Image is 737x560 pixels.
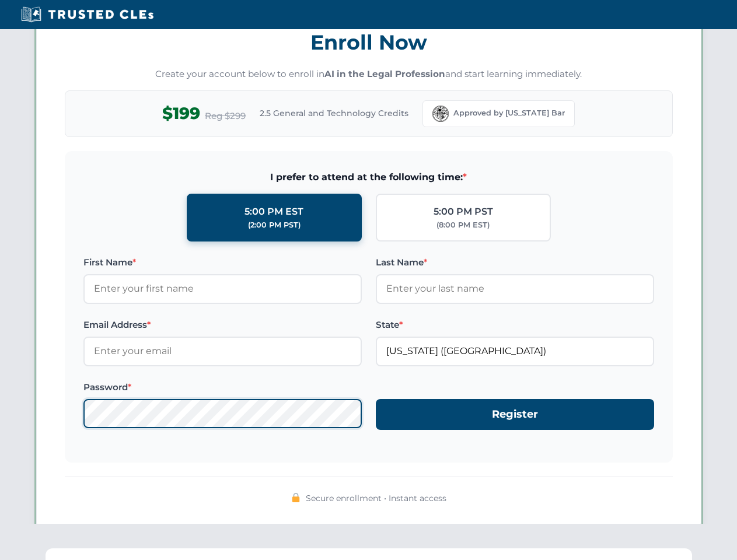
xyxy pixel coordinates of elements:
[162,100,200,127] span: $199
[83,170,654,185] span: I prefer to attend at the following time:
[83,337,362,366] input: Enter your email
[205,109,246,123] span: Reg $299
[434,204,493,219] div: 5:00 PM PST
[291,493,301,502] img: 🔒
[376,256,654,269] label: Last Name
[376,337,654,366] input: Florida (FL)
[432,106,449,122] img: Florida Bar
[436,219,490,231] div: (8:00 PM EST)
[376,399,654,430] button: Register
[83,318,362,332] label: Email Address
[453,107,565,119] span: Approved by [US_STATE] Bar
[376,274,654,303] input: Enter your last name
[324,68,445,79] strong: AI in the Legal Profession
[65,24,673,61] h3: Enroll Now
[83,256,362,269] label: First Name
[376,318,654,332] label: State
[248,219,301,231] div: (2:00 PM PST)
[306,492,446,505] span: Secure enrollment • Instant access
[244,204,303,219] div: 5:00 PM EST
[83,380,362,394] label: Password
[260,107,408,120] span: 2.5 General and Technology Credits
[83,274,362,303] input: Enter your first name
[18,6,157,23] img: Trusted CLEs
[65,68,673,81] p: Create your account below to enroll in and start learning immediately.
